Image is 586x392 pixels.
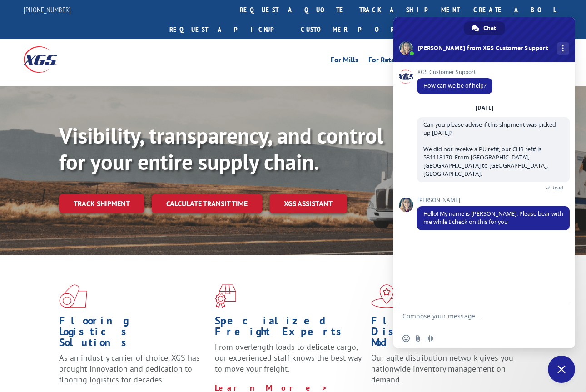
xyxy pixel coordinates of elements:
[551,184,563,191] span: Read
[402,335,410,342] span: Insert an emoji
[371,315,520,352] h1: Flagship Distribution Model
[215,342,364,382] p: From overlength loads to delicate cargo, our experienced staff knows the best way to move your fr...
[24,5,71,14] a: [PHONE_NUMBER]
[548,356,575,383] div: Close chat
[423,82,486,89] span: How can we be of help?
[59,194,144,213] a: Track shipment
[269,194,347,213] a: XGS ASSISTANT
[557,42,569,55] div: More channels
[426,335,433,342] span: Audio message
[417,69,492,75] span: XGS Customer Support
[59,352,200,385] span: As an industry carrier of choice, XGS has brought innovation and dedication to flooring logistics...
[152,194,262,213] a: Calculate transit time
[368,56,408,66] a: For Retailers
[215,284,236,308] img: xgs-icon-focused-on-flooring-red
[483,21,496,35] span: Chat
[464,21,505,35] div: Chat
[417,197,570,203] span: [PERSON_NAME]
[371,284,402,308] img: xgs-icon-flagship-distribution-model-red
[371,352,513,385] span: Our agile distribution network gives you nationwide inventory management on demand.
[423,210,563,226] span: Hello! My name is [PERSON_NAME]. Please bear with me while I check on this for you
[215,315,364,342] h1: Specialized Freight Experts
[423,121,556,178] span: Can you please advise if this shipment was picked up [DATE]? We did not receive a PU ref#, our CH...
[402,312,546,328] textarea: Compose your message...
[414,335,422,342] span: Send a file
[59,121,383,176] b: Visibility, transparency, and control for your entire supply chain.
[476,105,493,111] div: [DATE]
[163,20,294,39] a: Request a pickup
[294,20,412,39] a: Customer Portal
[59,284,87,308] img: xgs-icon-total-supply-chain-intelligence-red
[59,315,208,352] h1: Flooring Logistics Solutions
[331,56,358,66] a: For Mills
